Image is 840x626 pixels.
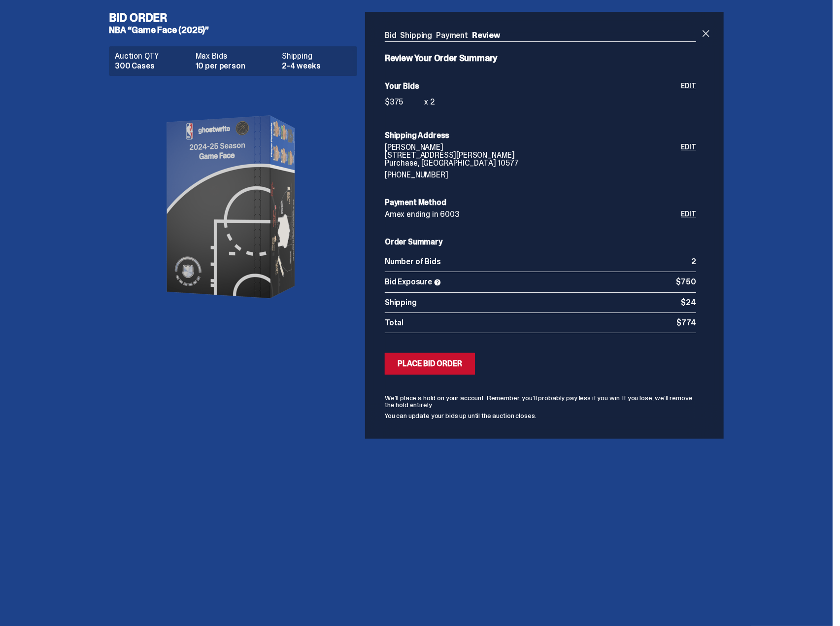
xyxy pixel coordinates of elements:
[385,238,696,246] h6: Order Summary
[676,278,696,286] p: $750
[385,159,681,167] p: Purchase, [GEOGRAPHIC_DATA] 10577
[681,210,696,218] a: Edit
[385,151,681,159] p: [STREET_ADDRESS][PERSON_NAME]
[196,62,276,70] dd: 10 per person
[282,52,351,60] dt: Shipping
[385,143,681,151] p: [PERSON_NAME]
[196,52,276,60] dt: Max Bids
[109,12,365,24] h4: Bid Order
[681,82,696,112] a: Edit
[385,171,681,179] p: [PHONE_NUMBER]
[385,412,696,419] p: You can update your bids up until the auction closes.
[691,258,696,266] p: 2
[385,299,681,307] p: Shipping
[385,82,681,90] h6: Your Bids
[115,52,190,60] dt: Auction QTY
[385,278,676,286] p: Bid Exposure
[385,353,475,375] button: Place Bid Order
[424,98,435,106] p: x 2
[109,26,365,35] h5: NBA “Game Face (2025)”
[282,62,351,70] dd: 2-4 weeks
[472,30,500,40] a: Review
[681,143,696,179] a: Edit
[385,394,696,408] p: We’ll place a hold on your account. Remember, you’ll probably pay less if you win. If you lose, w...
[436,30,468,40] a: Payment
[385,132,696,139] h6: Shipping Address
[385,258,691,266] p: Number of Bids
[385,210,681,218] p: Amex ending in 6003
[134,84,332,330] img: product image
[681,299,696,307] p: $24
[115,62,190,70] dd: 300 Cases
[385,199,696,207] h6: Payment Method
[385,319,677,327] p: Total
[398,360,462,368] div: Place Bid Order
[401,30,433,40] a: Shipping
[677,319,696,327] p: $774
[385,98,424,106] p: $375
[385,30,397,40] a: Bid
[385,54,696,63] h5: Review Your Order Summary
